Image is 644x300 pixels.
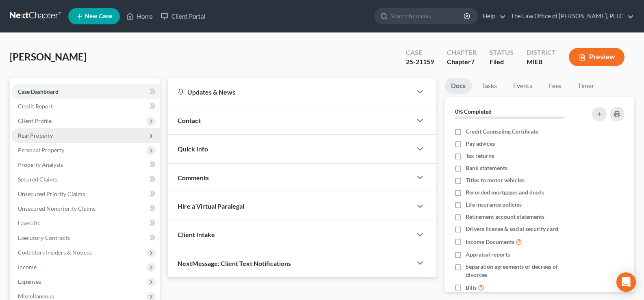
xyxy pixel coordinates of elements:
a: Fees [542,78,568,94]
span: Contact [178,117,201,124]
span: Appraisal reports [466,250,510,259]
span: Property Analysis [18,161,63,168]
a: Tasks [475,78,503,94]
div: Chapter [447,48,477,57]
span: Hire a Virtual Paralegal [178,202,244,210]
span: Life insurance policies [466,201,522,209]
strong: 0% Completed [455,108,492,115]
div: Status [490,48,514,57]
span: Case Dashboard [18,88,59,95]
a: Docs [445,78,472,94]
a: Timer [571,78,601,94]
span: Lawsuits [18,220,40,227]
span: Bank statements [466,164,507,172]
a: Case Dashboard [11,84,160,99]
a: The Law Office of [PERSON_NAME], PLLC [507,9,634,24]
span: Drivers license & social security card [466,225,558,233]
button: Preview [569,48,624,66]
span: Real Property [18,132,53,139]
a: Events [507,78,539,94]
span: 7 [471,58,475,65]
div: Updates & News [178,88,402,96]
span: Miscellaneous [18,293,54,300]
div: MIEB [527,57,556,67]
a: Property Analysis [11,158,160,172]
span: NextMessage: Client Text Notifications [178,259,291,267]
span: Client Intake [178,231,215,238]
span: Tax returns [466,152,494,160]
div: Open Intercom Messenger [616,272,636,292]
div: District [527,48,556,57]
span: Titles to motor vehicles [466,176,525,184]
a: Client Portal [157,9,210,24]
a: Help [479,9,506,24]
span: Codebtors Insiders & Notices [18,249,92,256]
span: Recorded mortgages and deeds [466,188,544,196]
span: Credit Counseling Certificate [466,127,538,136]
a: Lawsuits [11,216,160,231]
span: Separation agreements or decrees of divorces [466,263,580,279]
span: Unsecured Nonpriority Claims [18,205,95,212]
span: Client Profile [18,117,52,124]
div: 25-21159 [406,57,434,67]
div: Chapter [447,57,477,67]
span: Credit Report [18,103,53,110]
a: Home [122,9,157,24]
span: Bills [466,284,477,292]
a: Credit Report [11,99,160,114]
span: Secured Claims [18,176,57,183]
a: Executory Contracts [11,231,160,245]
span: Income Documents [466,238,514,246]
a: Secured Claims [11,172,160,187]
span: Income [18,263,37,270]
a: Unsecured Nonpriority Claims [11,201,160,216]
span: Executory Contracts [18,234,70,241]
span: Personal Property [18,147,64,153]
div: Case [406,48,434,57]
span: Pay advices [466,140,495,148]
span: Retirement account statements [466,213,544,221]
a: Unsecured Priority Claims [11,187,160,201]
div: Filed [490,57,514,67]
span: Expenses [18,278,41,285]
span: [PERSON_NAME] [10,51,87,63]
span: Quick Info [178,145,208,153]
span: New Case [85,13,112,19]
span: Unsecured Priority Claims [18,190,85,197]
span: Comments [178,174,209,181]
input: Search by name... [390,9,465,24]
